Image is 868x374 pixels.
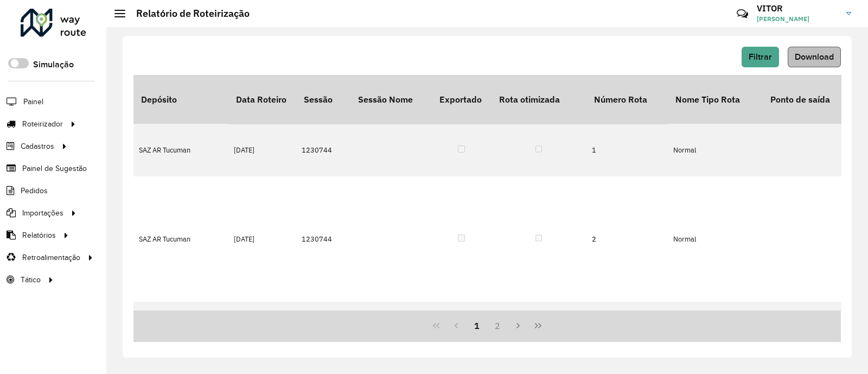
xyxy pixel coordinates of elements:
[586,176,668,302] td: 2
[731,2,754,26] a: Contato Rápido
[668,176,763,302] td: Normal
[492,75,586,124] th: Rota otimizada
[586,124,668,176] td: 1
[33,58,74,71] label: Simulação
[296,75,350,124] th: Sessão
[22,230,56,241] span: Relatórios
[22,252,80,263] span: Retroalimentação
[228,176,296,302] td: [DATE]
[22,207,63,219] span: Importações
[296,124,350,176] td: 1230744
[508,315,528,336] button: Next Page
[749,52,772,61] span: Filtrar
[467,315,487,336] button: 1
[23,96,43,107] span: Painel
[21,141,54,152] span: Cadastros
[133,176,228,302] td: SAZ AR Tucuman
[22,118,63,130] span: Roteirizador
[228,124,296,176] td: [DATE]
[21,185,48,196] span: Pedidos
[795,52,834,61] span: Download
[296,176,350,302] td: 1230744
[763,75,858,124] th: Ponto de saída
[133,124,228,176] td: SAZ AR Tucuman
[432,75,492,124] th: Exportado
[125,8,250,20] h2: Relatório de Roteirização
[133,75,228,124] th: Depósito
[788,47,841,67] button: Download
[668,75,763,124] th: Nome Tipo Rota
[742,47,779,67] button: Filtrar
[228,75,296,124] th: Data Roteiro
[757,3,838,14] h3: VITOR
[350,75,432,124] th: Sessão Nome
[528,315,548,336] button: Last Page
[487,315,508,336] button: 2
[21,274,41,286] span: Tático
[668,124,763,176] td: Normal
[22,163,87,174] span: Painel de Sugestão
[586,75,668,124] th: Número Rota
[757,14,838,24] span: [PERSON_NAME]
